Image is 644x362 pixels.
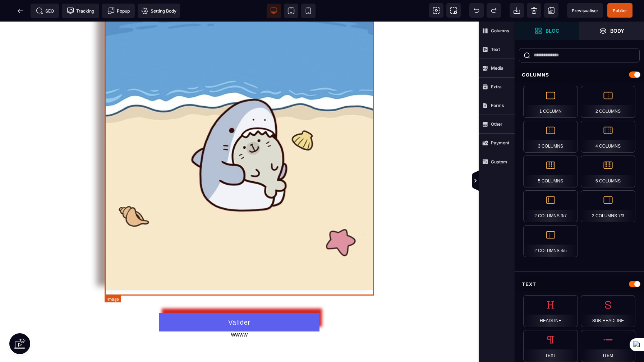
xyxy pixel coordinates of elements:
div: 5 Columns [523,156,578,187]
div: Sub-Headline [581,295,635,327]
span: Publier [613,8,627,13]
span: Setting Body [141,7,176,14]
div: 1 Column [523,86,578,118]
div: wwww [11,310,468,316]
div: 3 Columns [523,121,578,153]
div: Text [523,330,578,362]
strong: Text [491,47,500,52]
strong: Custom [491,159,507,164]
strong: Forms [491,103,504,108]
div: 2 Columns 3/7 [523,190,578,222]
div: Headline [523,295,578,327]
span: Open Blocks [515,22,579,40]
div: Text [515,278,644,291]
span: Previsualiser [572,8,598,13]
div: 2 Columns 4/5 [523,225,578,257]
strong: Columns [491,28,509,33]
strong: Media [491,65,503,71]
button: Valider [159,292,319,310]
div: 6 Columns [581,156,635,187]
strong: Other [491,121,502,127]
div: 2 Columns [581,86,635,118]
div: 4 Columns [581,121,635,153]
span: Screenshot [446,3,461,18]
strong: Extra [491,84,502,89]
span: Tracking [67,7,94,14]
strong: Payment [491,140,509,145]
span: View components [429,3,443,18]
div: 2 Columns 7/3 [581,190,635,222]
div: Item [581,330,635,362]
span: Open Layer Manager [579,22,644,40]
span: Popup [107,7,130,14]
div: Columns [515,68,644,82]
span: Preview [567,3,603,18]
span: SEO [36,7,54,14]
strong: Body [610,28,624,33]
strong: Bloc [546,28,559,33]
